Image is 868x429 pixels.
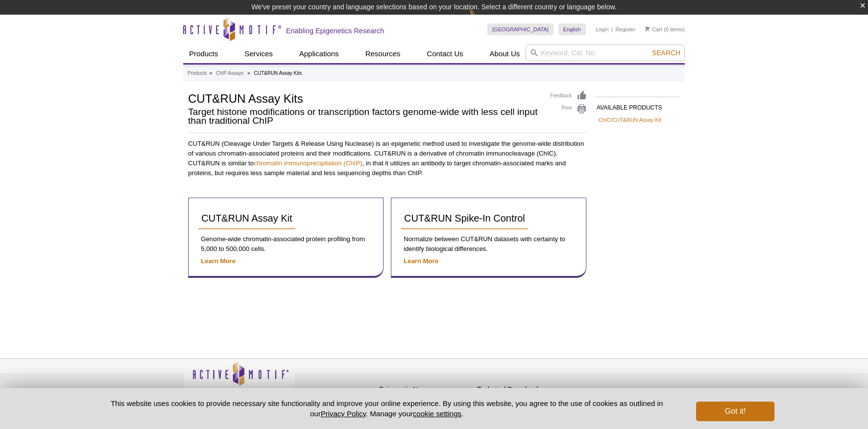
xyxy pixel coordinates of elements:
a: Applications [293,45,345,63]
a: Privacy Policy [301,384,339,399]
a: Privacy Policy [321,409,366,418]
img: Active Motif, [183,359,296,398]
li: » [209,70,212,76]
span: Search [652,49,680,57]
span: CUT&RUN Assay Kit [201,213,292,224]
a: English [558,23,586,35]
h1: CUT&RUN Assay Kits [188,90,540,105]
a: Learn More [201,257,236,265]
h4: Epigenetic News [379,385,472,394]
a: [GEOGRAPHIC_DATA] [487,23,554,35]
a: CUT&RUN Spike-In Control [401,208,528,229]
button: Search [649,48,683,57]
a: About Us [484,45,526,63]
h2: Enabling Epigenetics Research [286,26,384,35]
a: ChIC/CUT&RUN Assay Kit [599,115,661,124]
button: cookie settings [413,409,461,418]
table: Click to Verify - This site chose Symantec SSL for secure e-commerce and confidential communicati... [575,376,649,397]
li: | [611,23,613,35]
li: CUT&RUN Assay Kits [254,70,302,76]
span: CUT&RUN Spike-In Control [404,213,525,224]
a: CUT&RUN Assay Kit [198,208,295,229]
p: Genome-wide chromatin-associated protein profiling from 5,000 to 500,000 cells. [198,234,373,254]
a: chromatin immunoprecipitation (ChIP) [254,159,362,167]
h4: Technical Downloads [477,385,570,394]
p: CUT&RUN (Cleavage Under Targets & Release Using Nuclease) is an epigenetic method used to investi... [188,139,587,178]
p: Normalize between CUT&RUN datasets with certainty to identify biological differences. [401,234,576,254]
a: Learn More [404,257,438,265]
a: Services [239,45,279,63]
a: Login [596,26,609,33]
a: Register [615,26,635,33]
a: Feedback [550,90,587,101]
a: ChIP Assays [216,69,244,78]
img: Your Cart [645,26,650,31]
h2: AVAILABLE PRODUCTS [597,96,680,114]
img: Change Here [469,7,495,30]
a: Products [183,45,224,63]
a: Print [550,104,587,114]
h2: Target histone modifications or transcription factors genome-wide with less cell input than tradi... [188,108,540,125]
li: (0 items) [645,23,685,35]
li: » [247,70,250,76]
a: Products [188,69,207,78]
button: Got it! [696,402,774,421]
a: Cart [645,26,662,33]
input: Keyword, Cat. No. [526,45,685,61]
a: Resources [360,45,407,63]
a: Contact Us [421,45,469,63]
p: This website uses cookies to provide necessary site functionality and improve your online experie... [94,398,680,419]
